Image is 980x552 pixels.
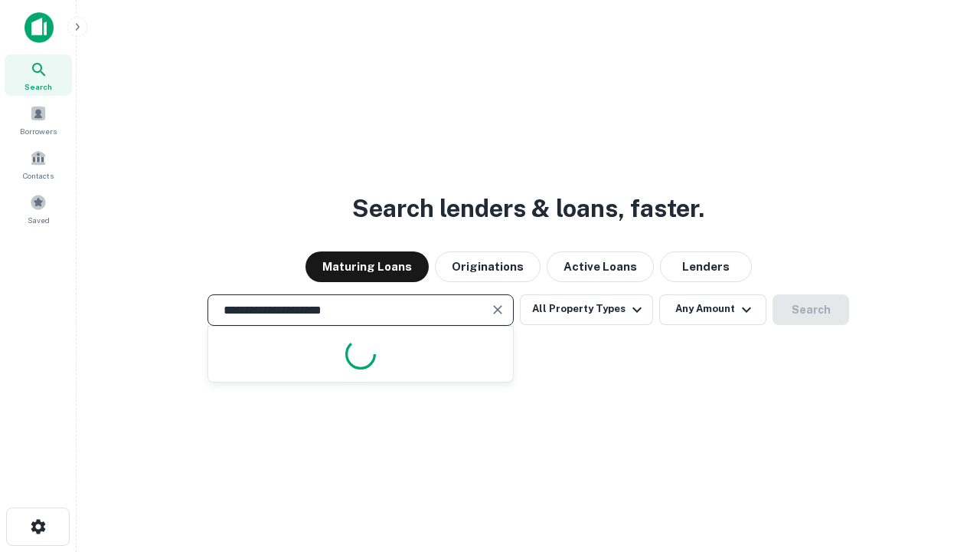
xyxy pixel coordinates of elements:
[23,169,54,182] span: Contacts
[352,190,704,227] h3: Search lenders & loans, faster.
[5,54,72,96] a: Search
[24,12,54,43] img: capitalize-icon.png
[487,299,508,320] button: Clear
[305,251,429,282] button: Maturing Loans
[520,294,653,325] button: All Property Types
[660,251,752,282] button: Lenders
[20,125,57,137] span: Borrowers
[5,188,72,229] a: Saved
[24,80,52,93] span: Search
[903,429,980,503] iframe: Chat Widget
[435,251,541,282] button: Originations
[28,214,50,226] span: Saved
[547,251,654,282] button: Active Loans
[5,143,72,185] a: Contacts
[5,99,72,140] a: Borrowers
[659,294,766,325] button: Any Amount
